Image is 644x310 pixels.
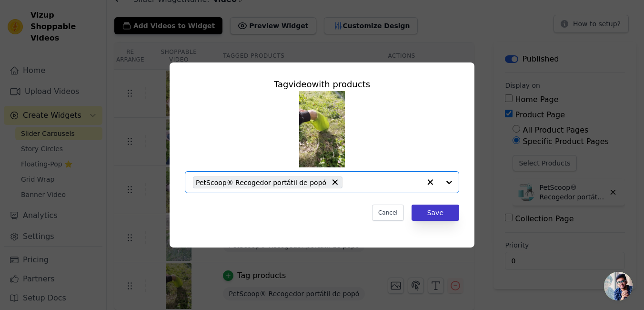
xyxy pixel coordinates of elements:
button: Save [412,205,459,221]
span: PetScoop® Recogedor portátil de popó [196,177,326,188]
button: Cancel [372,205,404,221]
img: vizup-images-fd20.png [299,91,345,167]
div: Chat abierto [604,272,633,300]
div: Tag video with products [185,78,459,91]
